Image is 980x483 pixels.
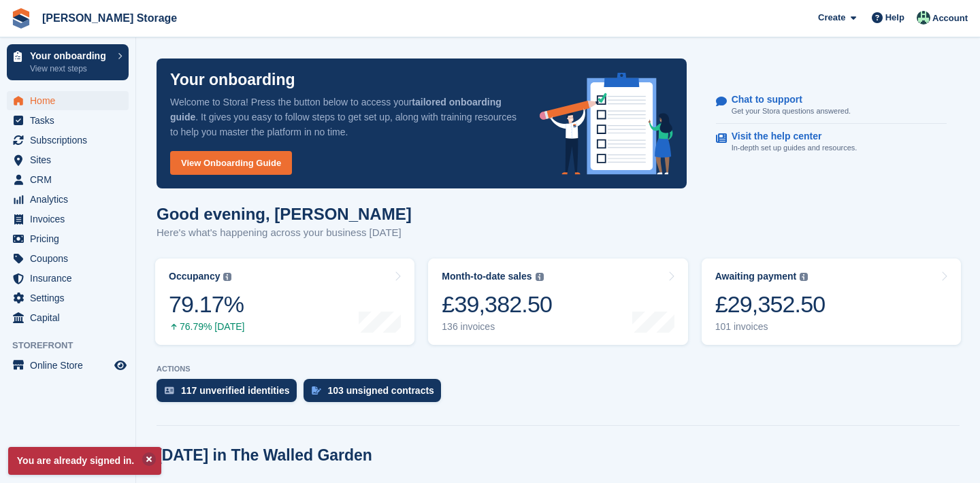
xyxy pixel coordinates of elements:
[169,271,220,282] div: Occupancy
[7,288,129,307] a: menu
[442,271,532,282] div: Month-to-date sales
[442,321,552,333] div: 136 invoices
[170,95,518,139] p: Welcome to Stora! Press the button below to access your . It gives you easy to follow steps to ge...
[800,273,808,281] img: icon-info-grey-7440780725fd019a000dd9b08b2336e03edf1995a4989e88bcd33f0948082b44.svg
[7,190,129,209] a: menu
[7,308,129,327] a: menu
[165,386,174,395] img: verify_identity-adf6edd0f0f0b5bbfe63781bf79b02c33cf7c696d77639b501bdc392416b5a36.svg
[157,225,412,241] p: Here's what's happening across your business [DATE]
[702,259,961,345] a: Awaiting payment £29,352.50 101 invoices
[157,379,304,409] a: 117 unverified identities
[30,356,112,375] span: Online Store
[170,72,295,88] p: Your onboarding
[30,288,112,307] span: Settings
[732,94,840,105] p: Chat to support
[7,131,129,150] a: menu
[8,447,161,475] p: You are already signed in.
[7,356,129,375] a: menu
[442,290,552,318] div: £39,382.50
[169,290,244,318] div: 79.17%
[30,63,111,75] p: View next steps
[7,44,129,80] a: Your onboarding View next steps
[157,446,372,465] h2: [DATE] in The Walled Garden
[428,259,687,345] a: Month-to-date sales £39,382.50 136 invoices
[932,12,968,25] span: Account
[30,249,112,268] span: Coupons
[12,339,135,352] span: Storefront
[30,229,112,248] span: Pricing
[716,124,947,161] a: Visit the help center In-depth set up guides and resources.
[917,11,930,24] img: Nicholas Pain
[304,379,448,409] a: 103 unsigned contracts
[157,205,412,223] h1: Good evening, [PERSON_NAME]
[223,273,231,281] img: icon-info-grey-7440780725fd019a000dd9b08b2336e03edf1995a4989e88bcd33f0948082b44.svg
[7,170,129,189] a: menu
[155,259,414,345] a: Occupancy 79.17% 76.79% [DATE]
[30,190,112,209] span: Analytics
[112,357,129,373] a: Preview store
[30,210,112,229] span: Invoices
[7,210,129,229] a: menu
[715,290,826,318] div: £29,352.50
[30,308,112,327] span: Capital
[30,170,112,189] span: CRM
[716,87,947,124] a: Chat to support Get your Stora questions answered.
[30,131,112,150] span: Subscriptions
[715,321,826,333] div: 101 invoices
[885,11,904,24] span: Help
[7,249,129,268] a: menu
[37,7,182,29] a: [PERSON_NAME] Storage
[7,150,129,169] a: menu
[7,111,129,130] a: menu
[30,269,112,288] span: Insurance
[30,91,112,110] span: Home
[181,385,290,396] div: 117 unverified identities
[540,73,673,175] img: onboarding-info-6c161a55d2c0e0a8cae90662b2fe09162a5109e8cc188191df67fb4f79e88e88.svg
[818,11,845,24] span: Create
[7,269,129,288] a: menu
[312,386,321,395] img: contract_signature_icon-13c848040528278c33f63329250d36e43548de30e8caae1d1a13099fd9432cc5.svg
[30,111,112,130] span: Tasks
[732,142,857,154] p: In-depth set up guides and resources.
[30,51,111,61] p: Your onboarding
[328,385,434,396] div: 103 unsigned contracts
[715,271,797,282] div: Awaiting payment
[732,131,847,142] p: Visit the help center
[536,273,544,281] img: icon-info-grey-7440780725fd019a000dd9b08b2336e03edf1995a4989e88bcd33f0948082b44.svg
[7,91,129,110] a: menu
[169,321,244,333] div: 76.79% [DATE]
[11,8,31,29] img: stora-icon-8386f47178a22dfd0bd8f6a31ec36ba5ce8667c1dd55bd0f319d3a0aa187defe.svg
[170,151,292,175] a: View Onboarding Guide
[7,229,129,248] a: menu
[157,365,960,373] p: ACTIONS
[30,150,112,169] span: Sites
[732,105,851,117] p: Get your Stora questions answered.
